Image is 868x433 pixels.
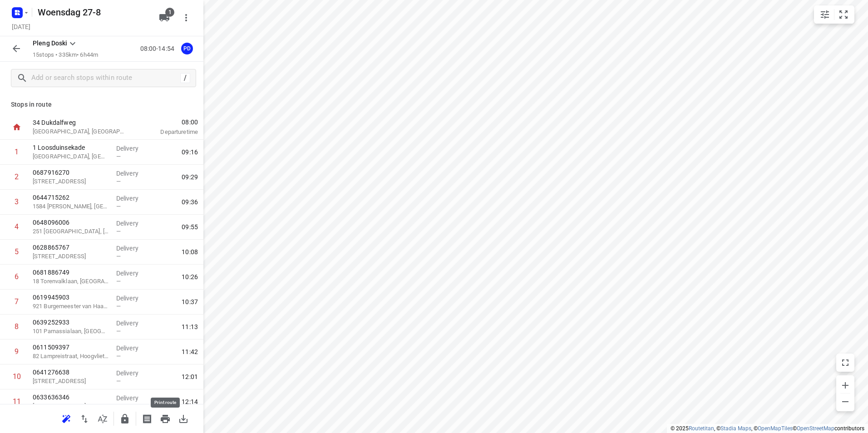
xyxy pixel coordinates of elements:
[13,372,21,381] div: 10
[182,247,198,256] span: 10:08
[33,277,109,286] p: 18 Torenvalklaan, Vlaardingen
[138,414,156,423] span: Print shipping labels
[182,347,198,356] span: 11:42
[116,369,150,378] p: Delivery
[116,294,150,303] p: Delivery
[33,193,109,202] p: 0644715262
[814,5,854,24] div: small contained button group
[15,297,19,306] div: 7
[33,118,127,127] p: 34 Dukdalfweg
[178,44,196,53] span: Assigned to Pleng Doski
[182,222,198,231] span: 09:55
[671,425,864,432] li: © 2025 , © , © © contributors
[178,39,196,58] button: PD
[8,21,34,32] h5: [DATE]
[116,328,121,335] span: —
[182,272,198,281] span: 10:26
[116,269,150,278] p: Delivery
[116,403,121,409] span: —
[33,143,109,152] p: 1 Loosduinsekade
[33,393,109,402] p: 0633636346
[116,344,150,353] p: Delivery
[116,378,121,384] span: —
[33,352,109,361] p: 82 Lampreistraat, Hoogvliet [GEOGRAPHIC_DATA]
[15,172,19,181] div: 2
[758,425,793,432] a: OpenMapTiles
[834,5,853,24] button: Fit zoom
[174,414,192,423] span: Download route
[182,397,198,406] span: 12:14
[116,410,134,428] button: Lock route
[34,5,152,20] h5: Rename
[33,39,67,48] p: Pleng Doski
[816,5,834,24] button: Map settings
[140,44,178,54] p: 08:00-14:54
[116,169,150,178] p: Delivery
[797,425,834,432] a: OpenStreetMap
[180,73,190,83] div: /
[177,9,195,27] button: More
[33,402,109,411] p: 79B 2e Schansstraat, Rotterdam
[33,268,109,277] p: 0681886749
[182,148,198,157] span: 09:16
[33,293,109,302] p: 0619945903
[116,394,150,403] p: Delivery
[33,202,109,211] p: 1584 [PERSON_NAME], [GEOGRAPHIC_DATA]
[182,297,198,306] span: 10:37
[15,197,19,206] div: 3
[165,8,174,17] span: 1
[116,178,121,185] span: —
[15,347,19,356] div: 9
[33,51,98,59] p: 15 stops • 335km • 6h44m
[116,253,121,260] span: —
[33,368,109,377] p: 0641276638
[33,127,127,136] p: [GEOGRAPHIC_DATA], [GEOGRAPHIC_DATA]
[15,222,19,231] div: 4
[33,377,109,386] p: [STREET_ADDRESS]
[33,243,109,252] p: 0628865767
[182,372,198,381] span: 12:01
[116,219,150,228] p: Delivery
[75,414,94,423] span: Reverse route
[182,197,198,207] span: 09:36
[116,353,121,359] span: —
[689,425,714,432] a: Routetitan
[15,148,19,156] div: 1
[138,118,198,127] span: 08:00
[116,203,121,210] span: —
[33,227,109,236] p: 251 Poptahof Noord, Delft
[116,144,150,153] p: Delivery
[15,272,19,281] div: 6
[138,128,198,137] p: Departure time
[15,322,19,331] div: 8
[33,327,109,336] p: 101 Parnassialaan, Hellevoetsluis
[31,71,180,85] input: Add or search stops within route
[116,278,121,285] span: —
[182,172,198,182] span: 09:29
[33,152,109,161] p: [GEOGRAPHIC_DATA], [GEOGRAPHIC_DATA]
[182,322,198,331] span: 11:13
[155,9,173,27] button: 1
[33,252,109,261] p: [STREET_ADDRESS]
[33,318,109,327] p: 0639252933
[116,303,121,310] span: —
[116,244,150,253] p: Delivery
[116,153,121,160] span: —
[116,228,121,235] span: —
[13,397,21,406] div: 11
[33,177,109,186] p: 61 Leggelostraat, Den Haag
[181,43,193,54] div: PD
[15,247,19,256] div: 5
[720,425,751,432] a: Stadia Maps
[33,168,109,177] p: 0687916270
[33,302,109,311] p: 921 Burgemeester van Haarenlaan, [GEOGRAPHIC_DATA]
[57,414,75,423] span: Reoptimize route
[116,194,150,203] p: Delivery
[11,100,192,109] p: Stops in route
[94,414,112,423] span: Sort by time window
[116,319,150,328] p: Delivery
[33,218,109,227] p: 0648096006
[33,343,109,352] p: 0611509397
